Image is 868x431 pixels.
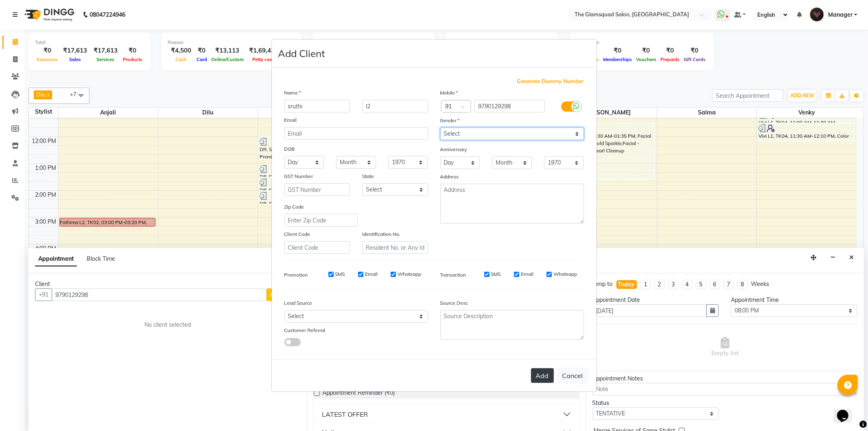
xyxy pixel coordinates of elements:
input: Resident No. or Any Id [362,241,428,254]
label: Whatsapp [553,270,577,278]
span: Generate Dummy Number [517,77,584,86]
label: GST Number [284,173,313,180]
label: Promotion [284,271,308,279]
input: Mobile [474,100,545,112]
h4: Add Client [278,46,325,61]
label: SMS [335,270,345,278]
label: Gender [440,117,460,124]
label: SMS [491,270,501,278]
input: Last Name [362,100,428,112]
label: Email [521,270,533,278]
input: GST Number [284,183,350,196]
label: Name [284,89,301,97]
label: Client Code [284,231,310,238]
label: Whatsapp [398,270,421,278]
input: First Name [284,100,350,112]
label: Address [440,173,459,180]
button: Cancel [557,368,588,383]
label: Zip Code [284,203,304,211]
label: Identification No. [362,231,400,238]
input: Email [284,127,428,140]
input: Enter Zip Code [284,214,358,226]
label: Anniversary [440,146,467,153]
button: Add [531,368,554,383]
label: Lead Source [284,299,313,307]
label: Email [284,117,297,124]
label: State [362,173,374,180]
label: Email [365,270,378,278]
input: Client Code [284,241,350,254]
label: Mobile [440,89,458,97]
label: Customer Referral [284,327,326,334]
label: Transaction [440,271,466,279]
label: Source Desc [440,299,468,307]
label: DOB [284,145,295,153]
